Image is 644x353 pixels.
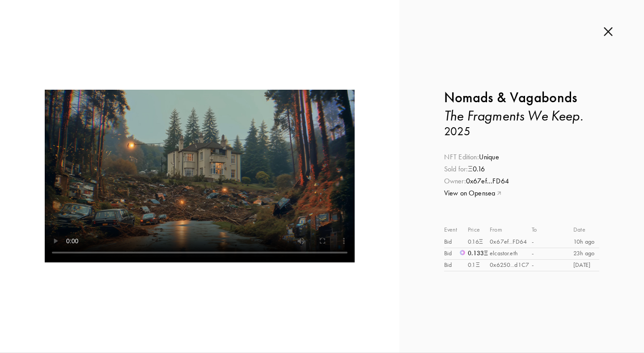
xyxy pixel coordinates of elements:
div: 0.1 Ξ [468,260,490,270]
div: elcastor.eth [490,249,531,258]
div: Price [468,225,490,237]
div: - [532,249,573,258]
div: Event [444,225,468,237]
div: - [532,260,573,270]
div: 0x6250...d1C7 [490,260,531,270]
h3: 2025 [444,125,599,139]
span: Sold for: [444,165,468,173]
div: From [490,225,531,237]
div: Unique [444,152,599,162]
div: Bid [444,249,468,258]
div: [DATE] [573,260,599,270]
a: View on Opensea [444,188,599,198]
div: Date [573,225,599,237]
div: 10h ago [573,237,599,247]
span: NFT Edition: [444,153,479,161]
a: Bid0.16Ξ0x67ef...FD64-10h ago [444,237,599,248]
img: link icon [497,190,502,195]
span: Owner: [444,177,466,185]
b: Nomads & Vagabonds [444,89,578,106]
span: Ξ [468,165,473,173]
a: Bid0.1Ξ0x6250...d1C7-[DATE] [444,260,599,271]
div: - [532,237,573,247]
div: 0x67ef...FD64 [490,237,531,247]
img: cross.b43b024a.svg [604,27,613,37]
a: Bid0.133Ξelcastor.eth-23h ago [444,248,599,260]
div: 23h ago [573,249,599,258]
div: 0x67ef...FD64 [444,176,599,186]
div: 0.16 Ξ [468,237,490,247]
div: 0.133 Ξ [468,249,490,258]
div: To [532,225,573,237]
i: The Fragments We Keep. [444,107,583,124]
div: Bid [444,237,468,247]
div: 0.16 [444,164,599,174]
div: Bid [444,260,468,270]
